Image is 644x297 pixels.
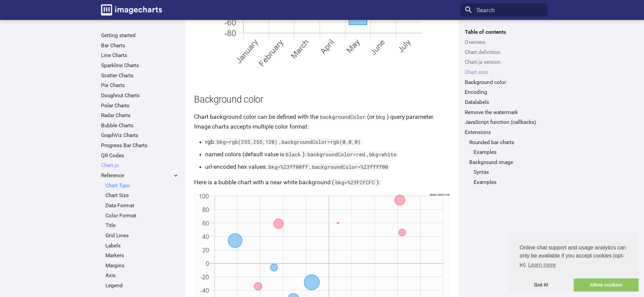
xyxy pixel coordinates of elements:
code: backgroundColor=rgb(0,0,0) [280,138,362,145]
a: Legend [105,282,179,289]
a: Examples [474,179,543,186]
div: cookieconsent [509,233,639,292]
a: Line Charts [101,52,179,59]
nav: Rounded bar charts [469,149,543,156]
a: Bubble Charts [101,122,179,129]
a: Radar Charts [101,112,179,119]
a: Chart.js version [465,59,543,65]
a: Grid Lines [105,232,179,239]
a: Syntax [474,169,543,175]
a: Examples [474,149,543,156]
a: allow cookies [574,278,639,292]
code: bkg=%23ff00ff [267,163,310,170]
a: Sparkline Charts [101,62,179,69]
p: Here is a bubble chart with a near white background ( ): [194,178,450,187]
a: Chart size [465,69,543,76]
code: backgroundColor=red [306,151,367,158]
a: QR Codes [101,152,179,159]
code: bkg=white [368,151,398,158]
input: Search [460,3,547,17]
a: Chart.js [101,162,179,169]
span: Online chat support and usage analytics can only be available if you accept cookies (opt-in). [520,244,628,270]
li: url-encoded hex values: , [205,162,450,171]
a: Doughnut Charts [101,92,179,99]
code: bkg=%23FCFCFC [334,179,377,186]
code: backgroundColor [318,113,367,120]
a: Datalabels [465,99,543,106]
a: Background color [465,79,543,86]
a: Background image [469,159,543,166]
a: Image-Charts documentation [98,1,165,18]
a: Remove the watermark [465,109,543,116]
img: logo [101,4,162,16]
a: dismiss cookie message [509,278,574,292]
nav: Table of contents [460,29,547,186]
a: learn more about cookies [527,260,557,270]
code: black [284,151,303,158]
label: Table of contents [460,29,547,35]
li: named colors (default value is ): , [205,150,450,159]
a: Extensions [465,129,543,136]
a: Chart Size [105,192,179,199]
a: Color Format [105,212,179,219]
a: Polar Charts [101,102,179,109]
a: Title [105,222,179,229]
a: Scatter Charts [101,72,179,79]
a: Axis [105,272,179,279]
nav: Extensions [465,139,543,186]
label: Reference [101,172,179,179]
h2: Background color [194,93,450,106]
a: Getting started [101,32,179,39]
a: Labels [105,242,179,249]
a: GraphViz Charts [101,132,179,139]
a: Pie Charts [101,82,179,89]
p: Chart background color can be defined with the (or ) query parameter. Image charts accepts multip... [194,112,450,131]
a: Rounded bar charts [469,139,543,146]
a: Margins [105,262,179,269]
code: bkg=rgb(255,255,120) [215,138,279,145]
code: bkg [375,113,387,120]
a: Markers [105,252,179,259]
a: Overview [465,39,543,46]
a: Chart definition [465,49,543,56]
a: JavaScript function (callbacks) [465,119,543,126]
a: Progress Bar Charts [101,142,179,149]
nav: Background image [469,169,543,186]
a: Data Format [105,202,179,209]
code: backgroundColor=%23ffff00 [311,163,390,170]
a: Bar Charts [101,42,179,49]
a: Chart Type [105,182,179,189]
li: rgb: , [205,137,450,146]
a: Encoding [465,89,543,96]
